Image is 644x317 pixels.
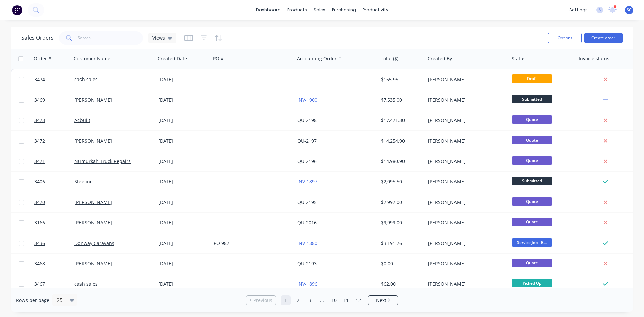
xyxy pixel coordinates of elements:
span: Submitted [512,95,552,103]
a: cash sales [74,281,98,287]
div: $165.95 [381,76,421,83]
a: Page 12 [353,295,363,305]
div: PO # [213,55,224,62]
div: [PERSON_NAME] [428,199,502,206]
a: Donway Caravans [74,240,114,246]
span: 3166 [34,219,45,226]
div: Status [512,55,526,62]
div: [PERSON_NAME] [428,97,502,103]
a: 3474 [34,69,74,90]
img: Factory [12,5,22,15]
span: 3472 [34,138,45,144]
div: Created By [428,55,452,62]
div: [DATE] [158,138,208,144]
a: 3166 [34,213,74,233]
div: Total ($) [381,55,398,62]
div: [PERSON_NAME] [428,158,502,165]
span: 3474 [34,76,45,83]
span: Service Job - B... [512,238,552,247]
div: purchasing [329,5,359,15]
a: QU-2193 [297,260,317,267]
a: dashboard [253,5,284,15]
div: $14,254.90 [381,138,421,144]
a: INV-1896 [297,281,317,287]
div: [DATE] [158,158,208,165]
h1: Sales Orders [21,35,54,41]
a: Page 3 [305,295,315,305]
div: Invoice status [579,55,609,62]
div: $7,997.00 [381,199,421,206]
div: sales [310,5,329,15]
a: 3471 [34,151,74,171]
div: [DATE] [158,281,208,287]
a: Page 2 [293,295,303,305]
div: [DATE] [158,240,208,247]
div: $3,191.76 [381,240,421,247]
div: [PERSON_NAME] [428,76,502,83]
button: Options [548,33,582,43]
a: INV-1897 [297,178,317,185]
div: [DATE] [158,199,208,206]
span: SC [627,7,632,13]
div: [PERSON_NAME] [428,219,502,226]
span: Quote [512,115,552,124]
a: INV-1880 [297,240,317,246]
a: QU-2197 [297,138,317,144]
div: [DATE] [158,97,208,103]
span: 3467 [34,281,45,287]
a: Numurkah Truck Repairs [74,158,131,164]
div: [DATE] [158,260,208,267]
a: 3436 [34,233,74,253]
a: QU-2016 [297,219,317,226]
span: 3471 [34,158,45,165]
span: 3473 [34,117,45,124]
div: Created Date [158,55,187,62]
div: settings [566,5,591,15]
a: Page 10 [329,295,339,305]
div: [DATE] [158,117,208,124]
span: Quote [512,156,552,165]
span: 3436 [34,240,45,247]
div: $9,999.00 [381,219,421,226]
div: [PERSON_NAME] [428,281,502,287]
span: 3469 [34,97,45,103]
a: 3468 [34,254,74,274]
span: Previous [253,297,272,304]
span: 3470 [34,199,45,206]
div: Accounting Order # [297,55,341,62]
a: 3473 [34,110,74,130]
span: Views [152,34,165,41]
div: $2,095.50 [381,178,421,185]
input: Search... [78,31,143,45]
div: $62.00 [381,281,421,287]
div: [PERSON_NAME] [428,138,502,144]
ul: Pagination [243,295,401,305]
a: 3469 [34,90,74,110]
a: [PERSON_NAME] [74,260,112,267]
a: INV-1900 [297,97,317,103]
a: [PERSON_NAME] [74,138,112,144]
span: 3406 [34,178,45,185]
a: Page 11 [341,295,351,305]
a: QU-2198 [297,117,317,123]
a: Next page [368,297,398,304]
div: Customer Name [74,55,110,62]
span: Quote [512,197,552,206]
a: [PERSON_NAME] [74,97,112,103]
span: Quote [512,136,552,144]
div: [PERSON_NAME] [428,178,502,185]
div: [PERSON_NAME] [428,117,502,124]
span: Picked Up [512,279,552,287]
span: Draft [512,74,552,83]
span: Quote [512,218,552,226]
a: 3406 [34,172,74,192]
a: Jump forward [317,295,327,305]
a: Acbuilt [74,117,90,123]
a: Page 1 is your current page [281,295,291,305]
span: Submitted [512,177,552,185]
a: 3467 [34,274,74,294]
div: [DATE] [158,178,208,185]
a: QU-2196 [297,158,317,164]
a: cash sales [74,76,98,83]
span: Quote [512,259,552,267]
